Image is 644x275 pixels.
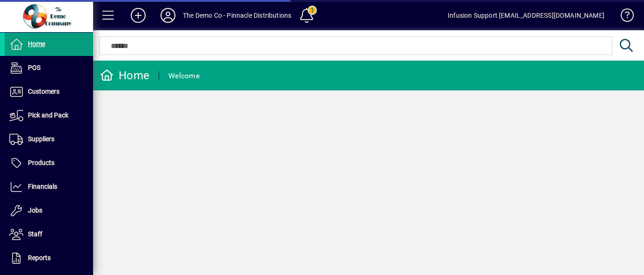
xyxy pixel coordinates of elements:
div: Infusion Support [EMAIL_ADDRESS][DOMAIN_NAME] [448,8,604,23]
span: Pick and Pack [28,111,68,119]
button: Profile [153,7,183,24]
span: Reports [28,254,51,261]
a: Jobs [5,199,93,222]
span: POS [28,64,40,71]
a: Suppliers [5,128,93,151]
a: Staff [5,223,93,246]
a: Products [5,151,93,175]
a: Pick and Pack [5,104,93,127]
span: Customers [28,88,60,95]
a: Reports [5,247,93,270]
a: Financials [5,175,93,199]
a: Customers [5,80,93,103]
a: POS [5,56,93,80]
span: Staff [28,230,42,238]
span: Products [28,159,54,166]
a: Knowledge Base [614,2,632,32]
span: Home [28,40,45,48]
div: The Demo Co - Pinnacle Distributions [183,8,291,23]
div: Home [100,68,149,83]
span: Jobs [28,206,42,214]
span: Financials [28,183,57,190]
button: Add [123,7,153,24]
span: Suppliers [28,135,54,143]
div: Welcome [168,69,200,83]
